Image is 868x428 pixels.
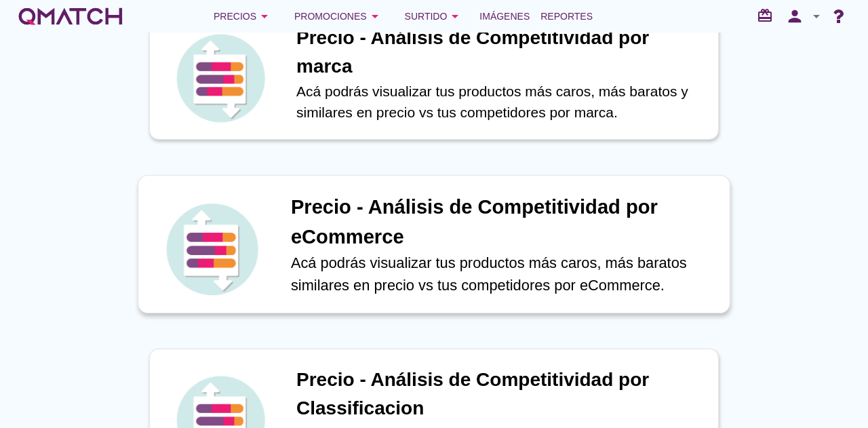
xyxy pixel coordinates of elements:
img: icon [163,199,262,298]
div: Surtido [405,8,464,24]
a: Imágenes [474,3,535,30]
i: arrow_drop_down [808,8,825,24]
div: Promociones [294,8,383,24]
p: Acá podrás visualizar tus productos más caros, más baratos similares en precio vs tus competidore... [291,252,715,296]
i: redeem [757,7,778,24]
a: Reportes [535,3,598,30]
img: icon [173,31,268,125]
span: Reportes [540,8,593,24]
a: white-qmatch-logo [16,3,125,30]
button: Precios [203,3,283,30]
i: arrow_drop_down [256,8,273,24]
h1: Precio - Análisis de Competitividad por eCommerce [291,193,715,252]
h1: Precio - Análisis de Competitividad por Classificacion [296,366,705,423]
i: person [781,7,808,26]
a: iconPrecio - Análisis de Competitividad por eCommerceAcá podrás visualizar tus productos más caro... [130,178,738,311]
a: iconPrecio - Análisis de Competitividad por marcaAcá podrás visualizar tus productos más caros, m... [130,7,738,140]
p: Acá podrás visualizar tus productos más caros, más baratos y similares en precio vs tus competido... [296,81,705,123]
button: Promociones [283,3,394,30]
button: Surtido [394,3,475,30]
i: arrow_drop_down [447,8,463,24]
i: arrow_drop_down [367,8,383,24]
span: Imágenes [479,8,530,24]
div: Precios [214,8,273,24]
h1: Precio - Análisis de Competitividad por marca [296,24,705,81]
